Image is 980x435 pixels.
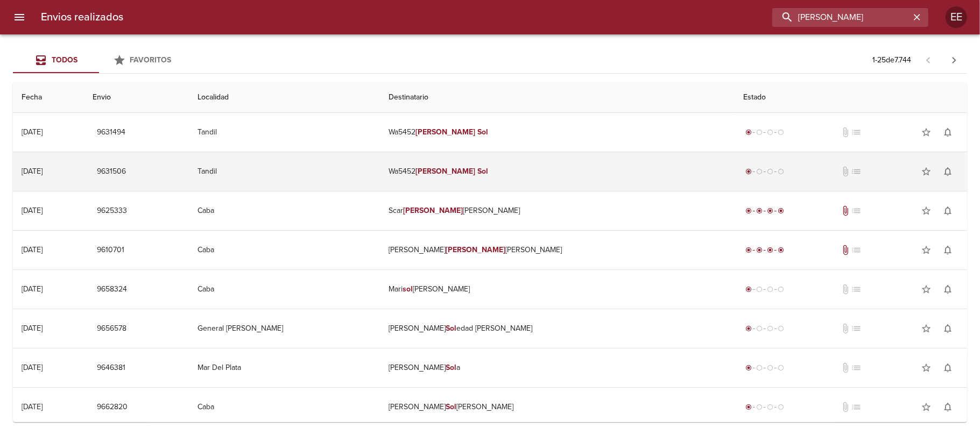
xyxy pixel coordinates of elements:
em: [PERSON_NAME] [415,127,475,137]
button: 9631506 [93,162,130,182]
td: General [PERSON_NAME] [189,309,380,348]
span: radio_button_unchecked [767,325,773,332]
span: No tiene documentos adjuntos [840,362,851,373]
td: Mari [PERSON_NAME] [380,270,735,309]
td: Wa5452 [380,152,735,191]
div: [DATE] [22,167,43,176]
span: radio_button_checked [745,247,752,253]
span: 9646381 [97,361,125,375]
th: Fecha [13,82,84,113]
div: Generado [743,402,786,412]
div: [DATE] [22,206,43,215]
span: radio_button_unchecked [756,129,763,136]
button: 9610701 [93,240,129,260]
span: radio_button_checked [756,247,763,253]
span: notifications_none [942,323,953,334]
span: Tiene documentos adjuntos [840,245,851,255]
button: Activar notificaciones [937,357,958,379]
span: Tiene documentos adjuntos [840,205,851,216]
span: radio_button_unchecked [756,404,763,410]
p: 1 - 25 de 7.744 [872,55,911,66]
td: Tandil [189,152,380,191]
button: Activar notificaciones [937,200,958,222]
td: [PERSON_NAME] a [380,348,735,387]
span: radio_button_unchecked [778,365,784,371]
span: 9662820 [97,401,128,414]
div: Entregado [743,205,786,216]
span: radio_button_checked [778,208,784,214]
button: Agregar a favoritos [915,161,937,182]
div: [DATE] [22,324,43,333]
td: Mar Del Plata [189,348,380,387]
span: radio_button_unchecked [756,325,763,332]
div: Tabs Envios [13,47,185,73]
span: radio_button_checked [745,168,752,175]
span: No tiene pedido asociado [851,245,862,255]
div: [DATE] [22,127,43,137]
button: Agregar a favoritos [915,357,937,379]
span: radio_button_checked [756,208,763,214]
span: radio_button_checked [745,365,752,371]
span: radio_button_unchecked [778,168,784,175]
input: buscar [772,8,910,27]
span: radio_button_checked [767,208,773,214]
button: menu [6,4,32,30]
span: notifications_none [942,245,953,255]
em: [PERSON_NAME] [403,206,463,215]
span: Pagina siguiente [941,47,967,73]
div: Abrir información de usuario [946,6,967,28]
em: Sol [446,363,456,372]
button: Agregar a favoritos [915,239,937,261]
span: 9631494 [97,126,125,139]
div: Generado [743,323,786,334]
td: Tandil [189,113,380,152]
em: [PERSON_NAME] [415,167,475,176]
span: radio_button_checked [745,129,752,136]
h6: Envios realizados [41,9,123,26]
span: Todos [52,55,77,65]
span: radio_button_unchecked [778,404,784,410]
span: notifications_none [942,362,953,373]
td: Scar [PERSON_NAME] [380,191,735,230]
button: Activar notificaciones [937,279,958,300]
button: Agregar a favoritos [915,318,937,339]
span: No tiene documentos adjuntos [840,323,851,334]
span: 9610701 [97,244,124,257]
span: No tiene pedido asociado [851,362,862,373]
span: No tiene documentos adjuntos [840,166,851,177]
span: radio_button_unchecked [767,404,773,410]
span: No tiene pedido asociado [851,205,862,216]
span: 9658324 [97,283,127,296]
span: radio_button_checked [745,325,752,332]
span: No tiene documentos adjuntos [840,127,851,138]
button: 9662820 [93,397,132,417]
button: 9631494 [93,123,130,142]
span: 9656578 [97,322,126,336]
span: No tiene pedido asociado [851,166,862,177]
button: Activar notificaciones [937,122,958,143]
td: Caba [189,231,380,269]
span: No tiene pedido asociado [851,127,862,138]
span: 9625333 [97,204,127,218]
span: radio_button_unchecked [756,365,763,371]
div: Generado [743,127,786,138]
em: [PERSON_NAME] [446,245,505,254]
th: Destinatario [380,82,735,113]
span: star_border [921,205,932,216]
span: No tiene documentos adjuntos [840,284,851,295]
span: No tiene pedido asociado [851,323,862,334]
button: Agregar a favoritos [915,122,937,143]
span: star_border [921,402,932,412]
span: radio_button_unchecked [767,129,773,136]
span: radio_button_unchecked [767,365,773,371]
td: Caba [189,388,380,426]
div: [DATE] [22,284,43,294]
td: [PERSON_NAME] [PERSON_NAME] [380,388,735,426]
div: Entregado [743,245,786,255]
span: star_border [921,127,932,138]
span: star_border [921,166,932,177]
td: Caba [189,191,380,230]
span: No tiene pedido asociado [851,284,862,295]
div: Generado [743,166,786,177]
span: notifications_none [942,284,953,295]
